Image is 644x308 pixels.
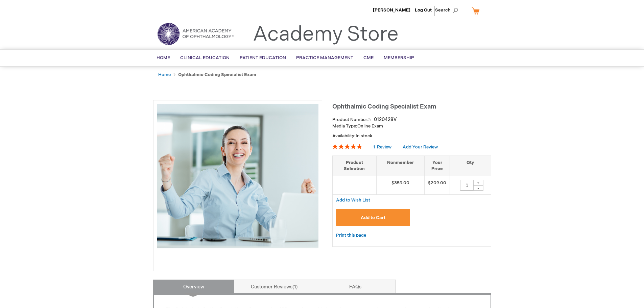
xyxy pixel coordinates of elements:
p: Availability: [332,133,491,139]
strong: Product Number [332,117,371,122]
input: Qty [460,180,474,191]
span: Membership [384,55,414,61]
a: [PERSON_NAME] [373,7,410,13]
span: 1 [292,284,298,290]
div: + [473,180,483,186]
a: Customer Reviews1 [234,280,315,293]
th: Nonmember [377,156,425,176]
a: 1 Review [373,144,392,150]
span: In stock [356,133,372,139]
a: Add to Wish List [336,197,370,203]
th: Your Price [425,156,450,176]
span: Practice Management [296,55,353,61]
div: 100% [332,144,362,149]
span: Home [157,55,170,61]
span: Search [435,3,461,17]
span: Review [377,144,391,150]
a: Log Out [415,7,432,13]
strong: Media Type: [332,123,357,129]
span: Add to Cart [361,215,385,220]
th: Qty [450,156,491,176]
span: Clinical Education [180,55,230,61]
a: Add Your Review [403,144,438,150]
p: Online Exam [332,123,491,129]
a: Overview [153,280,234,293]
button: Add to Cart [336,209,410,226]
span: Ophthalmic Coding Specialist Exam [332,103,436,110]
span: 1 [373,144,375,150]
td: $209.00 [425,176,450,194]
a: FAQs [315,280,396,293]
a: Academy Store [253,22,399,47]
a: Print this page [336,231,366,240]
th: Product Selection [333,156,377,176]
span: Patient Education [240,55,286,61]
div: - [473,185,483,191]
div: 0120428V [374,116,397,123]
a: Home [158,72,171,77]
td: $359.00 [377,176,425,194]
span: CME [363,55,374,61]
strong: Ophthalmic Coding Specialist Exam [178,72,256,77]
img: Ophthalmic Coding Specialist Exam [157,104,318,265]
